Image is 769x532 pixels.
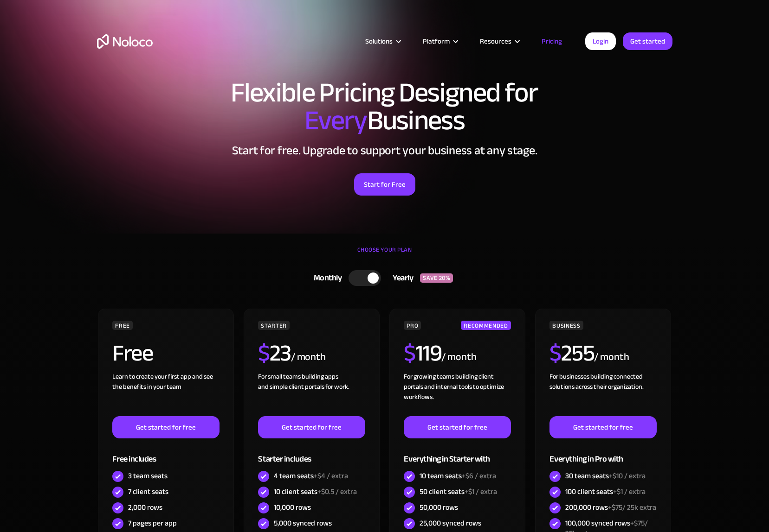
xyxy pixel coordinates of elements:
[404,331,415,375] span: $
[128,502,162,513] div: 2,000 rows
[480,35,511,47] div: Resources
[549,438,656,469] div: Everything in Pro with
[112,342,153,365] h2: Free
[420,502,458,513] div: 50,000 rows
[97,144,672,158] h2: Start for free. Upgrade to support your business at any stage.
[585,32,616,50] a: Login
[274,518,332,528] div: 5,000 synced rows
[420,518,481,528] div: 25,000 synced rows
[302,271,349,285] div: Monthly
[404,438,511,469] div: Everything in Starter with
[609,469,646,483] span: +$10 / extra
[304,95,367,146] span: Every
[274,487,357,497] div: 10 client seats
[461,321,511,330] div: RECOMMENDED
[258,342,291,365] h2: 23
[365,35,393,47] div: Solutions
[404,372,511,416] div: For growing teams building client portals and internal tools to optimize workflows.
[274,502,311,513] div: 10,000 rows
[549,416,656,438] a: Get started for free
[112,438,219,469] div: Free includes
[404,416,511,438] a: Get started for free
[381,271,420,285] div: Yearly
[291,350,326,365] div: / month
[258,331,270,375] span: $
[128,518,177,528] div: 7 pages per app
[354,35,411,47] div: Solutions
[420,273,453,283] div: SAVE 20%
[404,342,441,365] h2: 119
[128,487,168,497] div: 7 client seats
[608,500,656,514] span: +$75/ 25k extra
[411,35,468,47] div: Platform
[112,372,219,416] div: Learn to create your first app and see the benefits in your team ‍
[441,350,476,365] div: / month
[354,173,415,196] a: Start for Free
[530,35,574,47] a: Pricing
[565,502,656,513] div: 200,000 rows
[423,35,450,47] div: Platform
[623,32,672,50] a: Get started
[258,438,365,469] div: Starter includes
[404,321,421,330] div: PRO
[112,321,133,330] div: FREE
[613,485,646,499] span: +$1 / extra
[97,34,153,49] a: home
[549,342,594,365] h2: 255
[317,485,357,499] span: +$0.5 / extra
[565,471,646,481] div: 30 team seats
[420,471,496,481] div: 10 team seats
[258,372,365,416] div: For small teams building apps and simple client portals for work. ‍
[465,485,497,499] span: +$1 / extra
[274,471,348,481] div: 4 team seats
[258,416,365,438] a: Get started for free
[97,243,672,266] div: CHOOSE YOUR PLAN
[258,321,289,330] div: STARTER
[594,350,629,365] div: / month
[420,487,497,497] div: 50 client seats
[314,469,348,483] span: +$4 / extra
[128,471,168,481] div: 3 team seats
[97,79,672,134] h1: Flexible Pricing Designed for Business
[112,416,219,438] a: Get started for free
[468,35,530,47] div: Resources
[549,331,561,375] span: $
[462,469,496,483] span: +$6 / extra
[549,321,583,330] div: BUSINESS
[549,372,656,416] div: For businesses building connected solutions across their organization. ‍
[565,487,646,497] div: 100 client seats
